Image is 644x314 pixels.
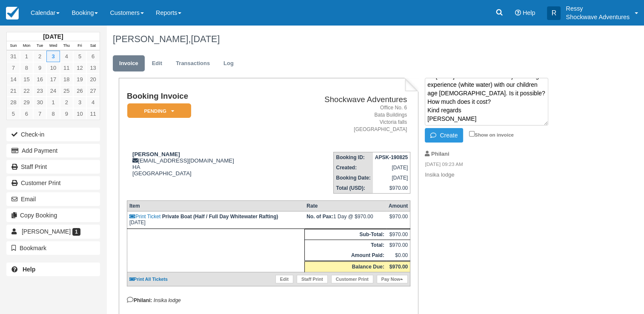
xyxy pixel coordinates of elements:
a: 6 [20,108,33,120]
a: 25 [60,85,73,97]
input: Show on invoice [469,131,475,137]
a: 19 [73,74,86,85]
th: Mon [20,41,33,51]
img: checkfront-main-nav-mini-logo.png [6,7,19,20]
a: 24 [46,85,60,97]
label: Show on invoice [469,132,514,137]
a: 27 [86,85,100,97]
button: Check-in [6,128,100,141]
a: 20 [86,74,100,85]
h1: Booking Invoice [127,92,281,101]
a: 6 [86,51,100,62]
a: 17 [46,74,60,85]
th: Created: [334,163,373,173]
em: Pending [127,103,191,118]
a: 5 [7,108,20,120]
a: 14 [7,74,20,85]
strong: $970.00 [389,264,408,270]
a: Customer Print [331,275,373,283]
td: $0.00 [386,250,410,261]
a: 3 [46,51,60,62]
a: [PERSON_NAME] 1 [6,225,100,238]
strong: Philani [431,151,449,157]
a: 3 [73,97,86,108]
span: 1 [72,228,80,236]
th: Wed [46,41,60,51]
th: Total (USD): [334,183,373,194]
button: Copy Booking [6,208,100,222]
a: Customer Print [6,176,100,190]
td: 1 Day @ $970.00 [304,211,386,229]
th: Booking ID: [334,152,373,163]
a: 21 [7,85,20,97]
a: Help [6,263,100,276]
b: Help [23,266,35,273]
a: 8 [20,62,33,74]
a: 30 [33,97,46,108]
strong: Philani: [127,297,152,303]
a: Pending [127,103,188,119]
a: 12 [73,62,86,74]
a: 18 [60,74,73,85]
a: Log [217,55,240,72]
a: 8 [46,108,60,120]
th: Sat [86,41,100,51]
a: 16 [33,74,46,85]
span: [DATE] [191,34,220,44]
th: Amount Paid: [304,250,386,261]
td: $970.00 [386,229,410,240]
td: $970.00 [373,183,410,194]
a: Pay Now [377,275,408,283]
h1: [PERSON_NAME], [113,34,583,44]
a: 10 [46,62,60,74]
button: Email [6,192,100,206]
a: 26 [73,85,86,97]
button: Add Payment [6,144,100,157]
p: Ressy [566,4,630,13]
a: 5 [73,51,86,62]
a: Edit [146,55,169,72]
a: 31 [7,51,20,62]
button: Bookmark [6,241,100,255]
a: Staff Print [297,275,328,283]
strong: No. of Pax [306,214,333,220]
th: Amount [386,201,410,211]
address: Office No. 6 Bata Buildings Victoria falls [GEOGRAPHIC_DATA] [285,104,407,134]
i: Help [515,10,521,16]
div: $970.00 [389,214,408,226]
a: 2 [33,51,46,62]
a: 29 [20,97,33,108]
a: 15 [20,74,33,85]
strong: APSK-190825 [375,154,408,160]
a: 1 [20,51,33,62]
th: Sub-Total: [304,229,386,240]
th: Total: [304,240,386,251]
th: Fri [73,41,86,51]
a: 10 [73,108,86,120]
a: 13 [86,62,100,74]
a: 7 [7,62,20,74]
span: Help [523,9,535,16]
a: Staff Print [6,160,100,174]
td: [DATE] [373,163,410,173]
a: 9 [33,62,46,74]
a: 28 [7,97,20,108]
strong: [PERSON_NAME] [132,151,180,157]
td: [DATE] [127,211,304,229]
em: Insika lodge [154,297,181,303]
div: R [547,6,561,20]
a: 22 [20,85,33,97]
p: Insika lodge [425,171,568,179]
h2: Shockwave Adventures [285,95,407,104]
button: Create [425,128,463,143]
strong: [DATE] [43,33,63,40]
a: Edit [275,275,293,283]
a: 4 [86,97,100,108]
a: 1 [46,97,60,108]
th: Tue [33,41,46,51]
a: 11 [86,108,100,120]
a: 4 [60,51,73,62]
th: Balance Due: [304,261,386,272]
em: [DATE] 09:23 AM [425,161,568,170]
th: Thu [60,41,73,51]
